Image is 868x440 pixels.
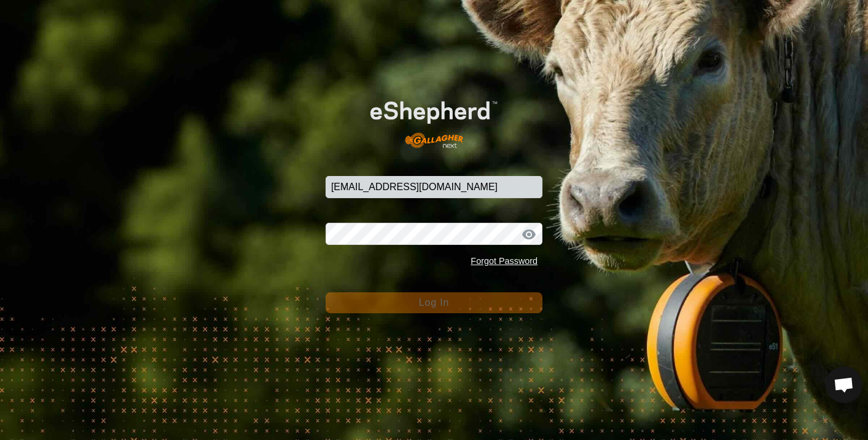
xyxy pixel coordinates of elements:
a: Forgot Password [471,256,538,266]
span: Log In [419,297,449,308]
div: Open chat [826,366,862,403]
img: E-shepherd Logo [347,83,521,157]
input: Email Address [326,176,542,198]
button: Log In [326,292,542,313]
